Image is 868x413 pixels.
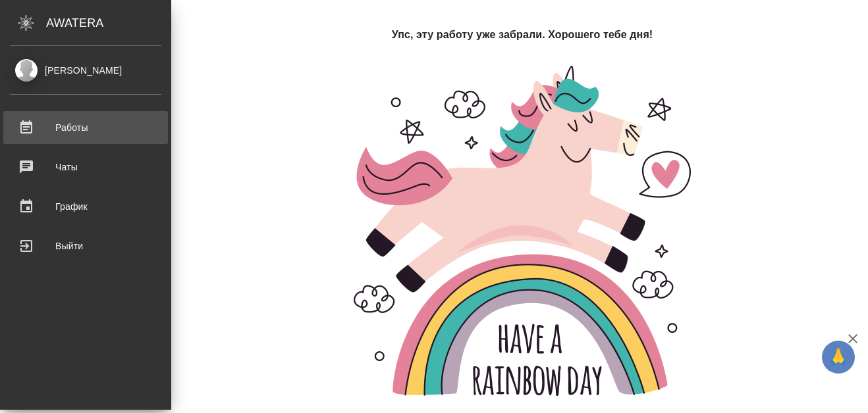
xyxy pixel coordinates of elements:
[46,10,171,36] div: AWATERA
[392,27,653,43] h4: Упс, эту работу уже забрали. Хорошего тебе дня!
[10,236,161,256] div: Выйти
[10,63,161,78] div: [PERSON_NAME]
[10,197,161,216] div: График
[822,341,855,374] button: 🙏
[827,343,850,371] span: 🙏
[3,151,168,183] a: Чаты
[3,111,168,144] a: Работы
[10,157,161,177] div: Чаты
[10,118,161,137] div: Работы
[3,230,168,262] a: Выйти
[3,190,168,223] a: График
